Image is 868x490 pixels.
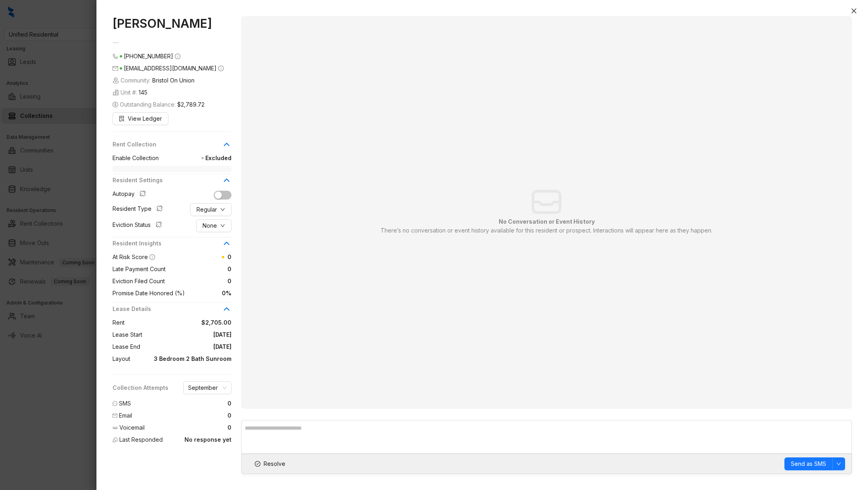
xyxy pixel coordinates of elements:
[113,265,166,274] span: Late Payment Count
[119,423,145,432] span: Voicemail
[113,305,222,313] span: Lease Details
[113,239,231,253] div: Resident Insights
[142,330,231,339] span: [DATE]
[190,203,231,216] button: Regulardown
[113,66,118,71] span: mail
[113,437,118,443] img: Last Responded Icon
[113,100,205,109] span: Outstanding Balance:
[113,54,118,59] span: phone
[166,265,231,274] span: 0
[149,254,155,260] span: info-circle
[113,204,166,215] div: Resident Type
[113,176,222,185] span: Resident Settings
[532,190,561,214] img: empty
[113,89,119,96] img: building-icon
[113,318,125,327] span: Rent
[227,411,231,420] span: 0
[124,65,217,72] span: [EMAIL_ADDRESS][DOMAIN_NAME]
[113,401,117,406] span: message
[188,382,227,394] span: September
[159,154,231,163] span: Excluded
[264,459,285,468] span: Resolve
[113,220,165,231] div: Eviction Status
[175,54,180,59] span: info-circle
[113,77,119,84] img: building-icon
[113,176,231,189] div: Resident Settings
[849,6,859,16] button: Close
[197,205,217,214] span: Regular
[128,114,162,123] span: View Ledger
[113,305,231,318] div: Lease Details
[184,435,231,444] span: No response yet
[113,413,117,418] span: mail
[185,289,231,298] span: 0%
[227,253,231,260] span: 0
[113,277,165,286] span: Eviction Filed Count
[125,318,231,327] span: $2,705.00
[218,66,224,71] span: info-circle
[140,342,231,351] span: [DATE]
[113,239,222,248] span: Resident Insights
[784,457,833,470] button: Send as SMS
[203,221,217,230] span: None
[499,218,595,225] strong: No Conversation or Event History
[139,88,147,97] span: 145
[227,399,231,408] span: 0
[113,383,168,392] span: Collection Attempts
[220,223,225,228] span: down
[119,116,125,121] span: file-search
[113,425,118,430] img: Voicemail Icon
[113,354,130,363] span: Layout
[113,140,231,154] div: Rent Collection
[165,277,231,286] span: 0
[220,207,225,212] span: down
[113,88,147,97] span: Unit #:
[836,461,841,466] span: down
[152,76,194,85] span: Bristol On Union
[851,8,857,14] span: close
[113,140,222,149] span: Rent Collection
[119,435,163,444] span: Last Responded
[119,399,131,408] span: SMS
[113,330,142,339] span: Lease Start
[113,154,159,163] span: Enable Collection
[177,100,205,109] span: $2,789.72
[119,411,132,420] span: Email
[113,76,194,85] span: Community:
[255,461,260,467] span: check-circle
[113,102,118,107] span: dollar
[113,289,185,298] span: Promise Date Honored (%)
[113,16,231,31] h1: [PERSON_NAME]
[113,112,168,125] button: View Ledger
[791,459,826,468] span: Send as SMS
[113,342,140,351] span: Lease End
[130,354,231,363] span: 3 Bedroom 2 Bath Sunroom
[124,53,173,60] span: [PHONE_NUMBER]
[381,226,712,235] p: There’s no conversation or event history available for this resident or prospect. Interactions wi...
[227,423,231,432] span: 0
[113,253,148,260] span: At Risk Score
[248,457,292,470] button: Resolve
[196,219,231,232] button: Nonedown
[113,189,149,200] div: Autopay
